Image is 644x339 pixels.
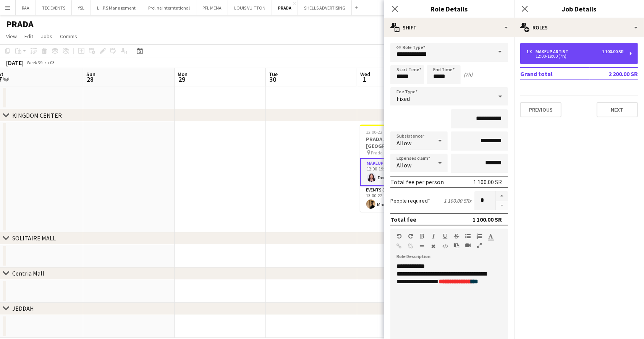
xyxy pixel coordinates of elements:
[396,95,410,102] span: Fixed
[442,233,448,239] button: Underline
[57,31,80,41] a: Comms
[41,33,52,40] span: Jobs
[465,242,471,248] button: Insert video
[25,60,44,65] span: Week 39
[47,60,55,65] div: +03
[21,31,36,41] a: Edit
[268,75,278,84] span: 30
[16,0,36,15] button: RAA
[366,129,400,135] span: 12:00-22:00 (10h)
[360,136,446,149] h3: PRADA ACTIVATION @ [GEOGRAPHIC_DATA] - [GEOGRAPHIC_DATA]
[86,71,95,78] span: Sun
[454,242,459,248] button: Paste as plain text
[520,68,590,80] td: Grand total
[496,191,508,201] button: Increase
[298,0,352,15] button: SHELLS ADVERTISING
[72,0,91,15] button: YSL
[488,233,494,239] button: Text Color
[477,242,482,248] button: Fullscreen
[396,161,411,169] span: Allow
[12,112,62,119] div: KINGDOM CENTER
[520,102,561,117] button: Previous
[384,4,514,14] h3: Role Details
[526,49,536,54] div: 1 x
[384,18,514,37] div: Shift
[454,233,459,239] button: Strikethrough
[390,216,416,223] div: Total fee
[419,243,425,249] button: Horizontal Line
[473,178,502,186] div: 1 100.00 SR
[12,269,44,277] div: Centria Mall
[359,75,370,84] span: 1
[142,0,196,15] button: Proline Interntational
[431,233,436,239] button: Italic
[514,4,644,14] h3: Job Details
[272,0,298,15] button: PRADA
[36,0,72,15] button: TEC EVENTS
[196,0,228,15] button: PFL MENA
[390,197,430,204] label: People required
[176,75,188,84] span: 29
[360,71,370,78] span: Wed
[464,71,472,78] div: (7h)
[590,68,638,80] td: 2 200.00 SR
[60,33,77,40] span: Comms
[3,31,20,41] a: View
[360,125,446,212] app-job-card: 12:00-22:00 (10h)2/2PRADA ACTIVATION @ [GEOGRAPHIC_DATA] - [GEOGRAPHIC_DATA] Prada Boutique - [GE...
[6,18,34,30] h1: PRADA
[6,33,17,40] span: View
[38,31,55,41] a: Jobs
[178,71,188,78] span: Mon
[396,139,411,147] span: Allow
[419,233,425,239] button: Bold
[472,216,502,223] div: 1 100.00 SR
[12,234,56,242] div: SOLITAIRE MALL
[390,178,444,186] div: Total fee per person
[602,49,624,54] div: 1 100.00 SR
[396,233,402,239] button: Undo
[12,305,34,312] div: JEDDAH
[408,233,413,239] button: Redo
[6,59,24,67] div: [DATE]
[91,0,142,15] button: L.I.P.S Management
[536,49,571,54] div: Makeup Artist
[526,54,624,58] div: 12:00-19:00 (7h)
[360,158,446,186] app-card-role: Makeup Artist1/112:00-19:00 (7h)Douna STAFF
[514,18,644,37] div: Roles
[85,75,95,84] span: 28
[597,102,638,117] button: Next
[371,150,427,156] span: Prada Boutique - [GEOGRAPHIC_DATA] - [GEOGRAPHIC_DATA]
[431,243,436,249] button: Clear Formatting
[360,186,446,212] app-card-role: Events (Event Staff)1/113:00-22:00 (9h)Marwa ksiksi
[269,71,278,78] span: Tue
[24,33,33,40] span: Edit
[444,197,471,204] div: 1 100.00 SR x
[465,233,471,239] button: Unordered List
[477,233,482,239] button: Ordered List
[228,0,272,15] button: LOUIS VUITTON
[442,243,448,249] button: HTML Code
